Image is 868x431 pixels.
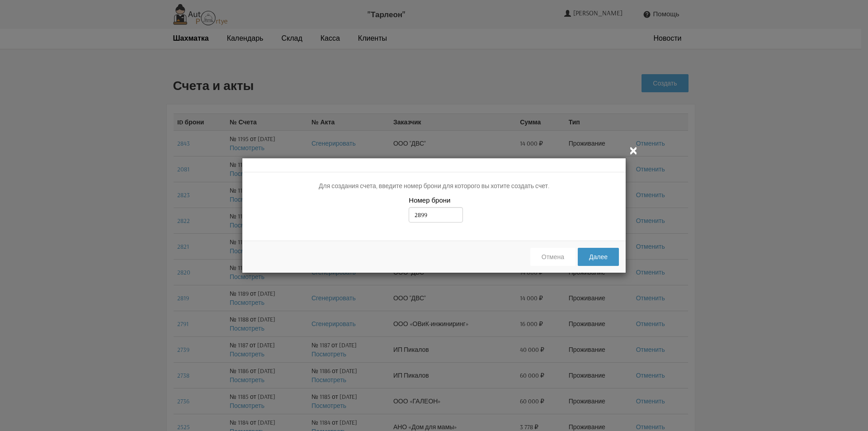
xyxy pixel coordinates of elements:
[628,144,639,156] button: Закрыть
[530,248,576,266] button: Отмена
[249,181,619,191] p: Для создания счета, введите номер брони для которого вы хотите создать счет.
[628,145,639,156] i: 
[409,195,450,205] label: Номер брони
[578,248,619,266] button: Далее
